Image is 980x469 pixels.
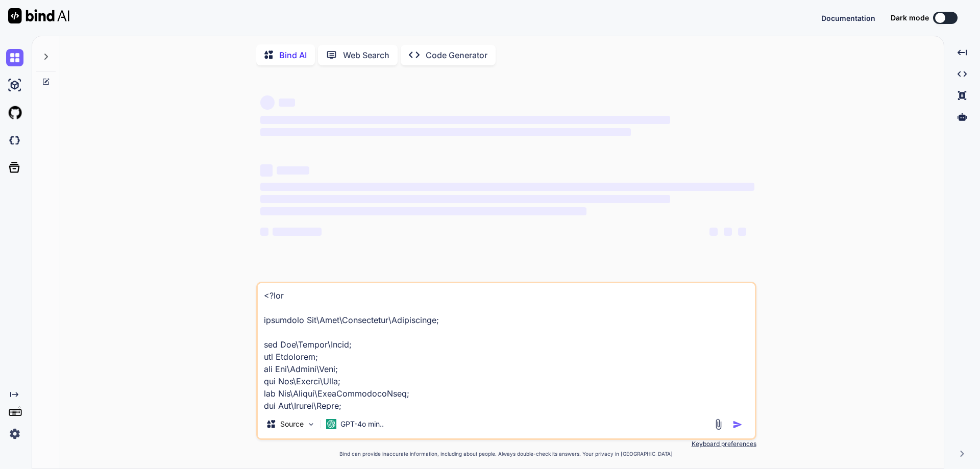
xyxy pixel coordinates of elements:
img: GPT-4o mini [326,419,336,429]
img: chat [6,49,23,66]
img: icon [732,419,743,430]
span: ‌ [260,116,670,124]
span: ‌ [260,95,275,110]
span: ‌ [260,164,273,177]
p: Code Generator [426,49,487,61]
img: settings [6,425,23,442]
p: Bind can provide inaccurate information, including about people. Always double-check its answers.... [256,450,756,458]
span: ‌ [260,228,268,236]
span: ‌ [277,166,309,175]
span: ‌ [724,228,732,236]
span: ‌ [260,183,754,191]
span: ‌ [279,98,295,107]
p: Keyboard preferences [256,440,756,448]
img: ai-studio [6,77,23,94]
img: Bind AI [8,8,69,23]
button: Documentation [821,13,875,23]
p: Source [280,419,304,429]
img: darkCloudIdeIcon [6,132,23,149]
img: Pick Models [307,420,315,429]
p: Bind AI [279,49,307,61]
img: githubLight [6,104,23,121]
span: ‌ [273,228,322,236]
p: GPT-4o min.. [340,419,384,429]
span: Documentation [821,14,875,22]
span: ‌ [709,228,718,236]
textarea: <?lor ipsumdolo Sit\Amet\Consectetur\Adipiscinge; sed Doe\Tempor\Incid; utl Etdolorem; ali Eni\Ad... [258,283,755,410]
img: attachment [713,418,724,430]
span: ‌ [260,128,631,136]
p: Web Search [343,49,389,61]
span: Dark mode [891,13,929,23]
span: ‌ [738,228,746,236]
span: ‌ [260,207,586,215]
span: ‌ [260,195,670,203]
